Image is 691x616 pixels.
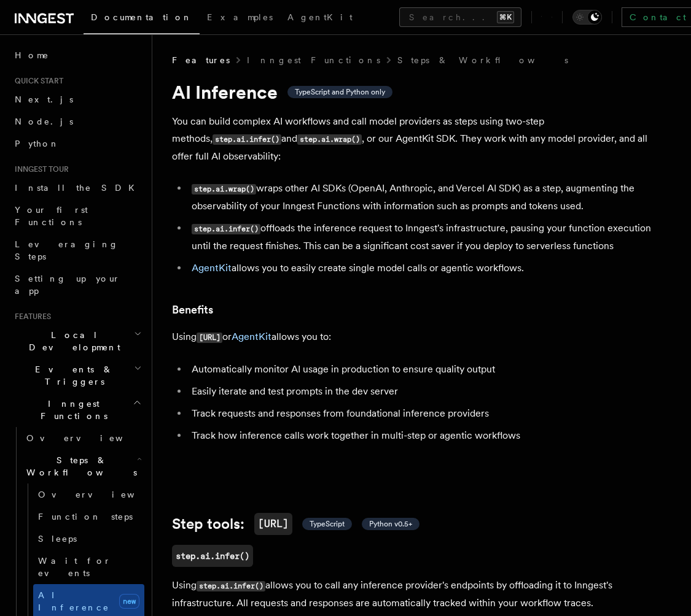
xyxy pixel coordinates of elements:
a: Overview [33,483,144,506]
a: Steps & Workflows [397,54,568,66]
span: Python v0.5+ [369,519,412,529]
span: Sleeps [38,534,77,544]
a: Documentation [84,4,200,34]
a: AgentKit [232,331,271,342]
span: Features [172,54,230,66]
a: Leveraging Steps [10,233,144,268]
span: Local Development [10,329,134,353]
span: TypeScript [310,519,345,529]
span: AI Inference [38,590,109,612]
a: Next.js [10,88,144,110]
span: Inngest Functions [10,398,133,422]
span: Overview [38,490,165,499]
code: step.ai.infer() [213,134,281,145]
a: Your first Functions [10,199,144,233]
span: Examples [207,12,273,22]
a: Function steps [33,506,144,528]
button: Search...⌘K [399,7,521,27]
span: Wait for events [38,556,111,578]
span: TypeScript and Python only [295,87,385,97]
a: AgentKit [280,4,360,33]
span: Python [15,139,60,148]
code: step.ai.wrap() [192,184,256,194]
a: Home [10,44,144,66]
a: Overview [21,427,144,449]
span: new [119,594,139,609]
a: Step tools:[URL] TypeScript Python v0.5+ [172,513,420,535]
a: Node.js [10,110,144,133]
a: Python [10,133,144,155]
button: Local Development [10,324,144,358]
a: Sleeps [33,528,144,550]
span: Your first Functions [15,205,88,227]
span: Steps & Workflows [21,454,137,479]
span: Function steps [38,512,133,522]
code: [URL] [254,513,292,535]
a: Inngest Functions [247,54,380,66]
a: Setting up your app [10,268,144,302]
span: Setting up your app [15,274,120,296]
a: Benefits [172,301,213,318]
li: Easily iterate and test prompts in the dev server [188,383,663,400]
a: Install the SDK [10,177,144,199]
span: Leveraging Steps [15,239,119,261]
span: Next.js [15,94,73,104]
span: Home [15,49,49,61]
li: wraps other AI SDKs (OpenAI, Anthropic, and Vercel AI SDK) as a step, augmenting the observabilit... [188,180,663,215]
code: step.ai.infer() [197,581,265,591]
li: Track requests and responses from foundational inference providers [188,405,663,422]
span: Documentation [91,12,192,22]
p: You can build complex AI workflows and call model providers as steps using two-step methods, and ... [172,113,663,165]
li: Track how inference calls work together in multi-step or agentic workflows [188,427,663,444]
span: Inngest tour [10,164,69,174]
span: Features [10,312,51,321]
span: AgentKit [287,12,353,22]
button: Inngest Functions [10,393,144,427]
button: Toggle dark mode [572,10,602,25]
code: step.ai.infer() [192,224,260,234]
kbd: ⌘K [497,11,514,23]
span: Quick start [10,76,63,86]
span: Events & Triggers [10,363,134,388]
a: step.ai.infer() [172,545,253,567]
a: AgentKit [192,262,232,274]
button: Events & Triggers [10,358,144,393]
a: Examples [200,4,280,33]
h1: AI Inference [172,81,663,103]
code: [URL] [197,333,222,343]
span: Node.js [15,117,73,126]
span: Install the SDK [15,183,142,193]
span: Overview [26,433,153,443]
code: step.ai.wrap() [297,134,362,145]
p: Using allows you to call any inference provider's endpoints by offloading it to Inngest's infrast... [172,577,663,612]
li: Automatically monitor AI usage in production to ensure quality output [188,361,663,378]
a: Wait for events [33,550,144,584]
p: Using or allows you to: [172,328,663,346]
li: allows you to easily create single model calls or agentic workflows. [188,260,663,277]
li: offloads the inference request to Inngest's infrastructure, pausing your function execution until... [188,220,663,255]
button: Steps & Workflows [21,449,144,483]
